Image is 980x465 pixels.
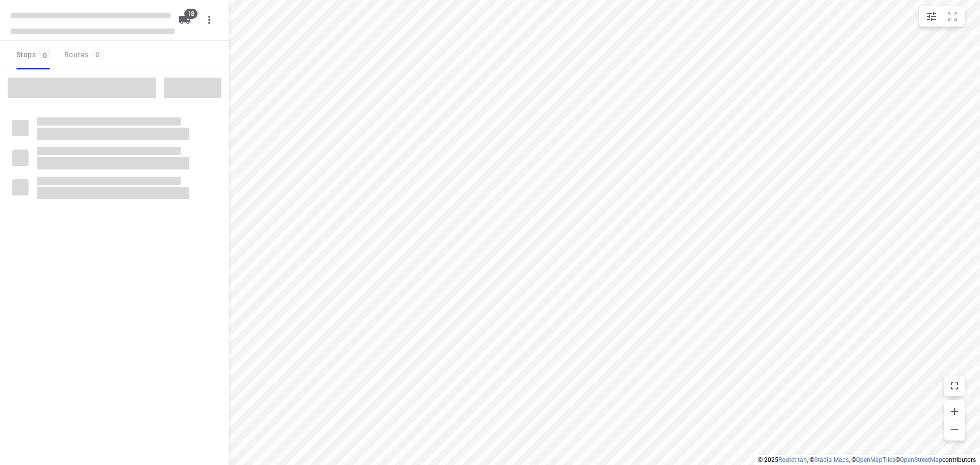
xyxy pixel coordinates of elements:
[900,456,942,463] a: OpenStreetMap
[814,456,849,463] a: Stadia Maps
[921,6,942,27] button: Map settings
[919,6,965,27] div: small contained button group
[856,456,895,463] a: OpenMapTiles
[778,456,807,463] a: Routetitan
[758,456,976,463] li: © 2025 , © , © © contributors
